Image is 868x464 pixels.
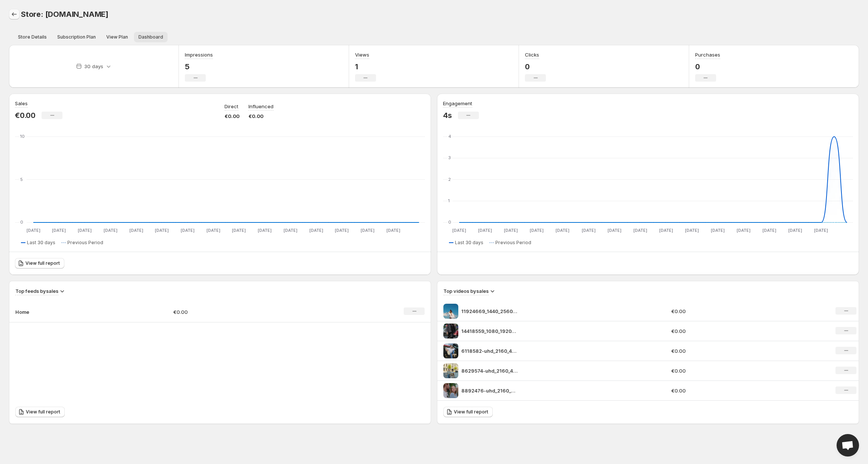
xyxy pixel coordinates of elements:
span: Previous Period [495,240,531,246]
text: 3 [448,155,451,160]
a: View full report [443,407,493,417]
h3: Purchases [695,51,720,58]
span: Previous Period [67,240,103,246]
text: [DATE] [530,228,544,233]
span: View full report [26,409,60,415]
text: [DATE] [258,228,272,233]
text: [DATE] [582,228,596,233]
text: 5 [20,177,23,182]
text: [DATE] [155,228,169,233]
a: Back [9,9,19,19]
img: 8892476-uhd_2160_4096_25fps [443,383,458,398]
text: [DATE] [737,228,751,233]
text: [DATE] [452,228,466,233]
p: 5 [185,62,213,71]
a: View full report [15,258,64,269]
p: 0 [695,62,720,71]
p: €0.00 [15,111,36,120]
text: [DATE] [129,228,143,233]
text: [DATE] [633,228,647,233]
text: [DATE] [659,228,673,233]
p: €0.00 [173,308,319,316]
text: [DATE] [478,228,492,233]
p: 30 days [84,63,103,70]
text: [DATE] [335,228,349,233]
p: €0.00 [671,307,785,315]
h3: Top feeds by sales [15,287,58,295]
text: [DATE] [762,228,776,233]
h3: Clicks [525,51,539,58]
p: 11924669_1440_2560_30fps [461,307,517,315]
text: [DATE] [788,228,802,233]
span: View Plan [106,34,128,40]
p: €0.00 [671,327,785,335]
p: €0.00 [671,347,785,355]
span: View full report [25,260,60,266]
p: €0.00 [671,387,785,394]
text: [DATE] [52,228,66,233]
img: 14418559_1080_1920_30fps [443,324,458,339]
p: €0.00 [224,112,239,120]
p: 0 [525,62,546,71]
p: €0.00 [671,367,785,374]
img: 11924669_1440_2560_30fps [443,304,458,319]
span: View full report [454,409,488,415]
h3: Engagement [443,100,472,107]
button: View plan [102,32,132,42]
span: Store: [DOMAIN_NAME] [21,10,109,19]
span: Last 30 days [27,240,55,246]
h3: Views [355,51,369,58]
text: [DATE] [504,228,518,233]
div: Open chat [837,434,859,457]
p: Home [15,308,53,316]
text: [DATE] [104,228,117,233]
text: [DATE] [284,228,297,233]
text: [DATE] [232,228,246,233]
p: Direct [224,103,238,110]
text: [DATE] [711,228,725,233]
button: Store details [13,32,51,42]
p: Influenced [248,103,273,110]
text: [DATE] [814,228,828,233]
h3: Top videos by sales [443,287,489,295]
span: Subscription Plan [57,34,96,40]
h3: Impressions [185,51,213,58]
text: [DATE] [361,228,375,233]
h3: Sales [15,100,28,107]
text: [DATE] [27,228,40,233]
p: 6118582-uhd_2160_4096_25fps [461,347,517,355]
text: 2 [448,177,451,182]
p: €0.00 [248,112,273,120]
text: [DATE] [181,228,195,233]
span: Dashboard [138,34,163,40]
text: [DATE] [608,228,621,233]
text: 0 [20,219,23,225]
text: [DATE] [685,228,699,233]
text: [DATE] [386,228,400,233]
text: [DATE] [78,228,92,233]
text: [DATE] [556,228,569,233]
img: 6118582-uhd_2160_4096_25fps [443,343,458,358]
p: 8892476-uhd_2160_4096_25fps [461,387,517,394]
a: View full report [15,407,65,417]
p: 1 [355,62,376,71]
text: 0 [448,219,451,225]
text: 1 [448,198,450,203]
span: Store Details [18,34,47,40]
p: 8629574-uhd_2160_4096_25fps [461,367,517,374]
img: 8629574-uhd_2160_4096_25fps [443,363,458,378]
button: Subscription plan [53,32,100,42]
text: [DATE] [207,228,220,233]
text: 10 [20,134,25,139]
text: [DATE] [309,228,323,233]
p: 14418559_1080_1920_30fps [461,327,517,335]
button: Dashboard [134,32,168,42]
p: 4s [443,111,452,120]
span: Last 30 days [455,240,483,246]
text: 4 [448,134,451,139]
